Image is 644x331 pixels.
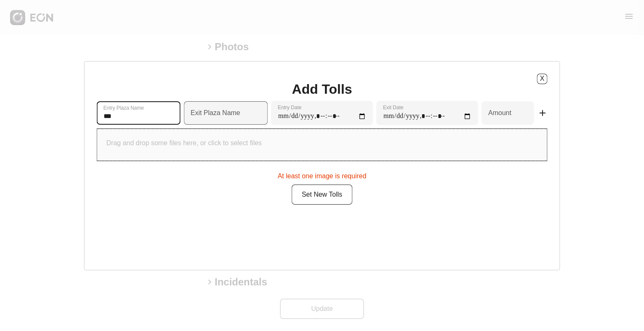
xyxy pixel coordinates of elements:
button: Set New Tolls [292,185,353,205]
label: Entry Date [278,104,302,111]
label: Amount [488,108,512,118]
label: Entry Plaza Name [104,105,144,111]
span: add [538,108,548,118]
label: Exit Date [383,104,404,111]
div: At least one image is required [97,168,548,181]
button: X [537,74,548,84]
label: Exit Plaza Name [191,108,240,118]
h1: Add Tolls [292,84,352,94]
p: Drag and drop some files here, or click to select files [106,138,262,148]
